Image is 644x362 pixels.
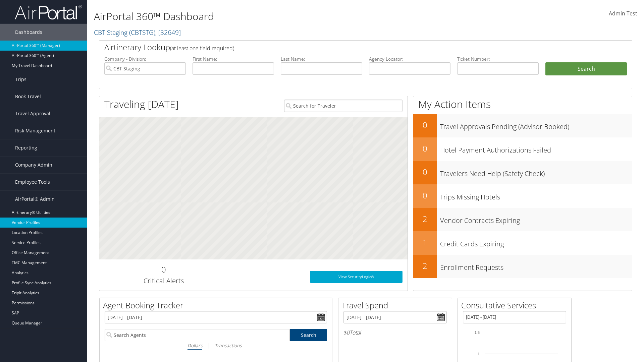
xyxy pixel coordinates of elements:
[104,42,583,53] h2: Airtinerary Lookup
[413,119,437,131] h2: 0
[342,300,452,311] h2: Travel Spend
[475,330,480,335] tspan: 1.5
[15,157,52,173] span: Company Admin
[103,300,332,311] h2: Agent Booking Tracker
[461,300,571,311] h2: Consultative Services
[129,28,155,37] span: ( CBTSTG )
[413,231,632,255] a: 1Credit Cards Expiring
[281,56,362,62] label: Last Name:
[413,260,437,271] h2: 2
[609,3,637,24] a: Admin Test
[15,71,26,88] span: Trips
[457,56,539,62] label: Ticket Number:
[413,143,437,154] h2: 0
[310,271,402,283] a: View SecurityLogic®
[545,62,627,76] button: Search
[413,97,632,111] h1: My Action Items
[440,189,632,202] h3: Trips Missing Hotels
[155,28,181,37] span: , [ 32649 ]
[413,213,437,225] h2: 2
[15,88,41,105] span: Book Travel
[440,259,632,272] h3: Enrollment Requests
[15,174,50,190] span: Employee Tools
[413,184,632,208] a: 0Trips Missing Hotels
[104,97,179,111] h1: Traveling [DATE]
[15,191,55,207] span: AirPortal® Admin
[15,4,82,20] img: airportal-logo.png
[440,213,632,225] h3: Vendor Contracts Expiring
[193,56,274,62] label: First Name:
[343,329,447,336] h6: Total
[94,9,456,23] h1: AirPortal 360™ Dashboard
[478,352,480,356] tspan: 1
[440,166,632,178] h3: Travelers Need Help (Safety Check)
[15,139,37,156] span: Reporting
[15,122,55,139] span: Risk Management
[413,114,632,137] a: 0Travel Approvals Pending (Advisor Booked)
[104,56,186,62] label: Company - Division:
[440,236,632,249] h3: Credit Cards Expiring
[369,56,450,62] label: Agency Locator:
[440,142,632,155] h3: Hotel Payment Authorizations Failed
[284,100,402,112] input: Search for Traveler
[290,329,327,341] a: Search
[170,45,234,52] span: (at least one field required)
[413,190,437,201] h2: 0
[94,28,181,37] a: CBT Staging
[105,329,290,341] input: Search Agents
[413,137,632,161] a: 0Hotel Payment Authorizations Failed
[15,105,50,122] span: Travel Approval
[413,237,437,248] h2: 1
[413,166,437,178] h2: 0
[413,255,632,278] a: 2Enrollment Requests
[104,264,223,275] h2: 0
[413,161,632,184] a: 0Travelers Need Help (Safety Check)
[104,276,223,286] h3: Critical Alerts
[105,341,327,350] div: |
[343,329,350,336] span: $0
[609,10,637,17] span: Admin Test
[187,342,202,349] i: Dollars
[413,208,632,231] a: 2Vendor Contracts Expiring
[440,119,632,131] h3: Travel Approvals Pending (Advisor Booked)
[15,24,42,41] span: Dashboards
[215,342,241,349] i: Transactions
